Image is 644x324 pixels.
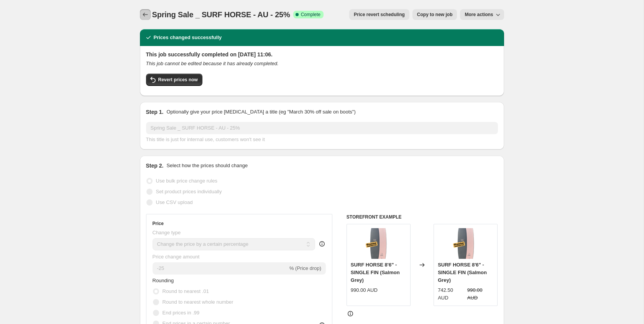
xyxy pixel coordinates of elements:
span: Price revert scheduling [354,12,405,18]
h3: Price [153,220,164,227]
span: Price change amount [153,254,200,260]
div: 742.50 AUD [438,286,464,302]
span: % (Price drop) [289,265,321,271]
input: 30% off holiday sale [146,122,498,134]
span: More actions [465,12,493,18]
h2: Step 2. [146,162,164,169]
span: Use bulk price change rules [156,178,217,184]
span: SURF HORSE 8'6" - SINGLE FIN (Salmon Grey) [351,262,400,283]
img: SURF_HORSE_SALMON_STICKER_80x.png [363,228,394,259]
i: This job cannot be edited because it has already completed. [146,61,279,66]
span: Set product prices individually [156,189,222,194]
span: Rounding [153,278,174,283]
span: SURF HORSE 8'6" - SINGLE FIN (Salmon Grey) [438,262,487,283]
strike: 990.00 AUD [467,286,494,302]
p: Optionally give your price [MEDICAL_DATA] a title (eg "March 30% off sale on boots") [166,108,355,116]
span: Change type [153,230,181,235]
span: This title is just for internal use, customers won't see it [146,137,265,142]
button: Copy to new job [412,9,457,20]
span: Revert prices now [158,77,198,83]
span: Round to nearest .01 [163,288,209,294]
h2: Step 1. [146,108,164,116]
button: Price change jobs [140,9,151,20]
input: -15 [153,262,288,275]
button: Price revert scheduling [349,9,409,20]
span: Spring Sale _ SURF HORSE - AU - 25% [152,10,290,19]
h2: This job successfully completed on [DATE] 11:06. [146,51,498,58]
h2: Prices changed successfully [154,34,222,41]
button: More actions [460,9,504,20]
button: Revert prices now [146,74,202,86]
span: Complete [301,12,320,18]
img: SURF_HORSE_SALMON_STICKER_80x.png [450,228,481,259]
span: Copy to new job [417,12,453,18]
p: Select how the prices should change [166,162,248,169]
span: Use CSV upload [156,199,193,205]
h6: STOREFRONT EXAMPLE [347,214,498,220]
span: Round to nearest whole number [163,299,233,305]
div: help [318,240,326,248]
span: End prices in .99 [163,310,200,316]
div: 990.00 AUD [351,286,378,294]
